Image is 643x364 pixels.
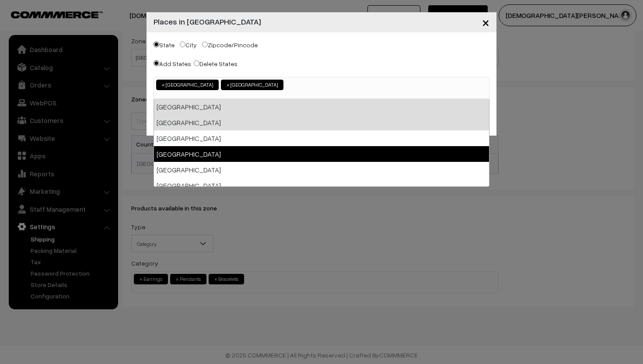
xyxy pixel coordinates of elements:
[154,115,489,130] li: [GEOGRAPHIC_DATA]
[482,14,489,30] span: ×
[202,40,258,49] label: Zipcode/Pincode
[180,40,197,49] label: City
[154,16,261,28] h4: Places in [GEOGRAPHIC_DATA]
[221,80,283,90] li: Andhra Pradesh
[154,42,159,47] input: State
[154,162,489,178] li: [GEOGRAPHIC_DATA]
[154,40,175,49] label: State
[194,59,238,68] label: Delete States
[162,81,165,89] span: ×
[154,130,489,146] li: [GEOGRAPHIC_DATA]
[154,59,191,68] label: Add States
[202,42,208,47] input: Zipcode/Pincode
[227,81,230,89] span: ×
[154,60,159,66] input: Add States
[154,146,489,162] li: [GEOGRAPHIC_DATA]
[475,9,496,36] button: Close
[194,60,199,66] input: Delete States
[154,178,489,193] li: [GEOGRAPHIC_DATA]
[154,99,489,115] li: [GEOGRAPHIC_DATA]
[156,80,219,90] li: Andaman & Nicobar Islands
[180,42,185,47] input: City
